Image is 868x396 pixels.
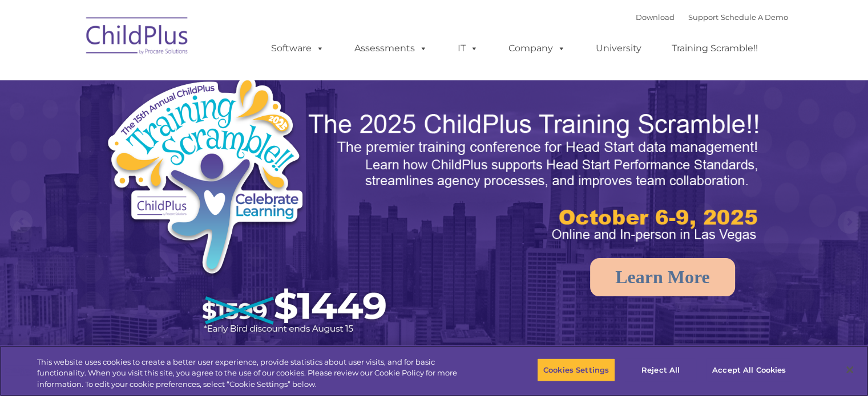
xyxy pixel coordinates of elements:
a: University [584,37,653,60]
a: IT [446,37,490,60]
button: Reject All [625,358,696,382]
a: Assessments [343,37,439,60]
button: Close [837,357,862,382]
a: Software [260,37,336,60]
a: Schedule A Demo [721,13,788,22]
button: Cookies Settings [537,358,615,382]
font: | [636,13,788,22]
div: This website uses cookies to create a better user experience, provide statistics about user visit... [37,357,478,390]
a: Learn More [590,258,735,296]
img: ChildPlus by Procare Solutions [80,9,195,66]
a: Support [688,13,718,22]
button: Accept All Cookies [706,358,792,382]
a: Company [497,37,577,60]
a: Download [636,13,675,22]
a: Training Scramble!! [660,37,769,60]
